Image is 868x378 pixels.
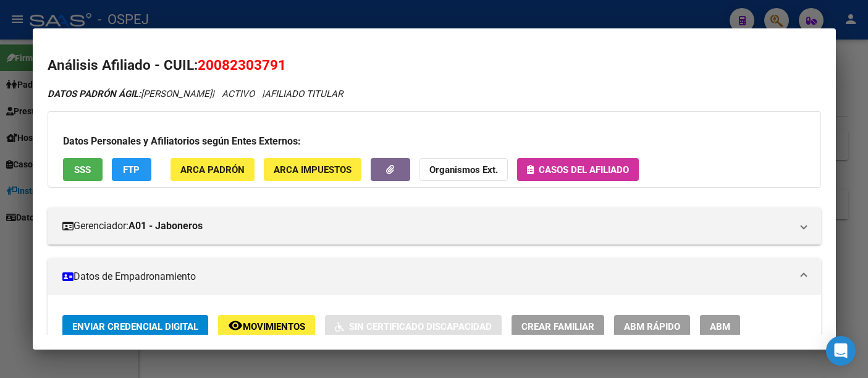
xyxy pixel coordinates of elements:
[243,321,305,332] span: Movimientos
[700,315,740,338] button: ABM
[512,315,604,338] button: Crear Familiar
[264,88,343,99] span: AFILIADO TITULAR
[48,258,821,295] mat-expansion-panel-header: Datos de Empadronamiento
[325,315,502,338] button: Sin Certificado Discapacidad
[48,88,141,99] strong: DATOS PADRÓN ÁGIL:
[264,158,361,181] button: ARCA Impuestos
[62,269,791,284] mat-panel-title: Datos de Empadronamiento
[48,88,343,99] i: | ACTIVO |
[63,158,103,181] button: SSS
[198,57,286,73] span: 20082303791
[624,321,680,332] span: ABM Rápido
[129,219,203,233] strong: A01 - Jaboneros
[826,336,856,366] div: Open Intercom Messenger
[171,158,255,181] button: ARCA Padrón
[63,134,806,149] h3: Datos Personales y Afiliatorios según Entes Externos:
[274,164,352,175] span: ARCA Impuestos
[614,315,690,338] button: ABM Rápido
[228,318,243,333] mat-icon: remove_red_eye
[349,321,492,332] span: Sin Certificado Discapacidad
[539,164,629,175] span: Casos del afiliado
[48,208,821,245] mat-expansion-panel-header: Gerenciador:A01 - Jaboneros
[112,158,151,181] button: FTP
[48,88,212,99] span: [PERSON_NAME]
[62,315,208,338] button: Enviar Credencial Digital
[72,321,198,332] span: Enviar Credencial Digital
[419,158,508,181] button: Organismos Ext.
[74,164,91,175] span: SSS
[521,321,594,332] span: Crear Familiar
[710,321,730,332] span: ABM
[218,315,315,338] button: Movimientos
[180,164,245,175] span: ARCA Padrón
[123,164,140,175] span: FTP
[48,55,821,76] h2: Análisis Afiliado - CUIL:
[429,164,498,175] strong: Organismos Ext.
[62,219,791,233] mat-panel-title: Gerenciador:
[517,158,639,181] button: Casos del afiliado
